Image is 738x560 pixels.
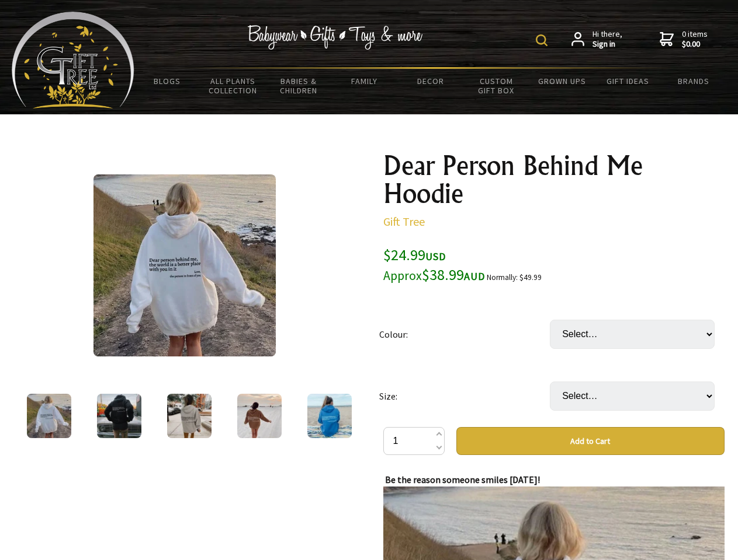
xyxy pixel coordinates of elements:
h1: Dear Person Behind Me Hoodie [383,152,725,208]
td: Colour: [379,303,550,365]
a: Babies & Children [266,69,332,103]
img: Dear Person Behind Me Hoodie [27,394,71,438]
img: Dear Person Behind Me Hoodie [93,174,276,356]
img: Babywear - Gifts - Toys & more [248,25,423,50]
a: BLOGS [134,69,200,93]
a: Gift Ideas [595,69,661,93]
a: Brands [661,69,727,93]
small: Normally: $49.99 [487,272,542,282]
img: Dear Person Behind Me Hoodie [167,394,212,438]
span: USD [425,250,446,263]
a: Family [332,69,398,93]
img: Dear Person Behind Me Hoodie [97,394,141,438]
button: Add to Cart [456,427,725,455]
a: Grown Ups [529,69,595,93]
a: All Plants Collection [200,69,266,103]
a: Decor [397,69,463,93]
small: Approx [383,268,422,283]
img: product search [536,34,548,46]
a: Custom Gift Box [463,69,529,103]
span: $24.99 $38.99 [383,245,485,284]
span: AUD [464,269,485,283]
a: 0 items$0.00 [660,29,708,50]
a: Hi there,Sign in [571,29,622,50]
img: Dear Person Behind Me Hoodie [237,394,282,438]
strong: $0.00 [682,39,708,50]
img: Dear Person Behind Me Hoodie [307,394,352,438]
span: 0 items [682,29,708,50]
span: Hi there, [593,29,622,50]
img: Babyware - Gifts - Toys and more... [12,12,134,108]
td: Size: [379,365,550,427]
a: Gift Tree [383,214,425,229]
strong: Sign in [593,39,622,50]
